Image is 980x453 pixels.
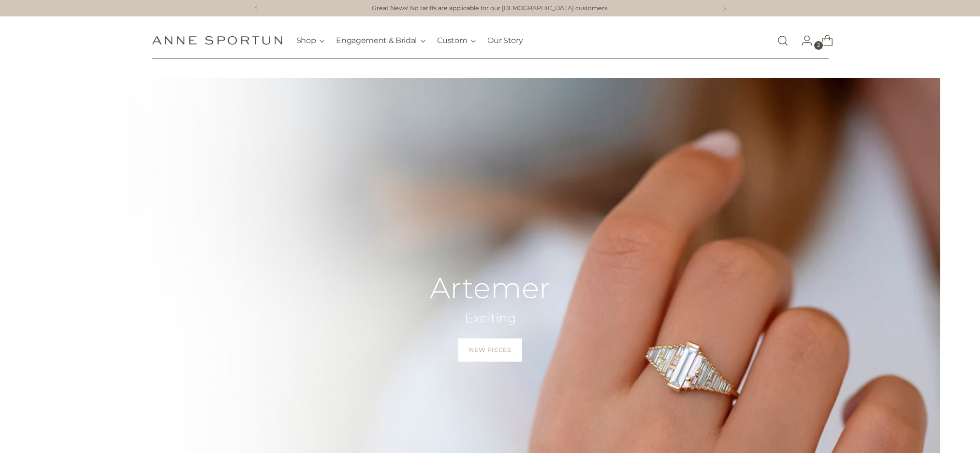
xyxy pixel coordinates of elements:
[430,272,551,304] h2: Artemer
[814,41,823,50] span: 2
[773,31,792,50] a: Open search modal
[487,30,523,51] a: Our Story
[336,30,425,51] button: Engagement & Bridal
[296,30,325,51] button: Shop
[372,4,609,13] a: Great News! No tariffs are applicable for our [DEMOGRAPHIC_DATA] customers!
[430,310,551,327] h2: Exciting
[793,31,813,50] a: Go to the account page
[458,338,522,362] a: New Pieces
[469,346,511,354] span: New Pieces
[814,31,833,50] a: Open cart modal
[152,36,282,45] a: Anne Sportun Fine Jewellery
[437,30,476,51] button: Custom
